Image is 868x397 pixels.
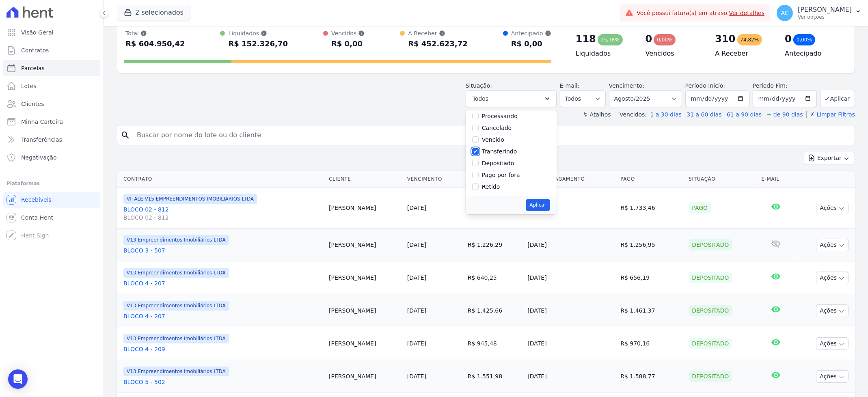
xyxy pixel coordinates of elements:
[123,312,322,320] a: BLOCO 4 - 207
[3,42,100,58] a: Contratos
[646,32,652,45] div: 0
[617,327,685,360] td: R$ 970,16
[689,239,732,250] div: Depositado
[326,360,404,393] td: [PERSON_NAME]
[464,229,525,261] td: R$ 1.226,29
[715,49,772,58] h4: A Receber
[21,82,37,90] span: Lotes
[464,261,525,294] td: R$ 640,25
[407,307,426,314] a: [DATE]
[687,111,721,118] a: 31 a 60 dias
[326,229,404,261] td: [PERSON_NAME]
[482,183,500,190] label: Retido
[785,32,792,45] div: 0
[781,10,789,16] span: AC
[816,337,849,350] button: Ações
[785,49,842,58] h4: Antecipado
[685,82,725,89] label: Período Inicío:
[123,214,322,222] span: BLOCO 02 - 812
[737,34,762,45] div: 74,82%
[816,370,849,383] button: Ações
[123,345,322,353] a: BLOCO 4 - 209
[466,82,492,89] label: Situação:
[617,294,685,327] td: R$ 1.461,37
[511,29,551,37] div: Antecipado
[482,125,512,131] label: Cancelado
[689,272,732,283] div: Depositado
[125,37,185,50] div: R$ 604.950,42
[617,188,685,229] td: R$ 1.733,46
[3,78,100,94] a: Lotes
[123,194,257,204] span: VITALE V15 EMPREENDIMENTOS IMOBILIARIOS LTDA
[804,152,855,164] button: Exportar
[816,239,849,251] button: Ações
[8,369,28,389] div: Open Intercom Messenger
[121,130,130,140] i: search
[228,37,288,50] div: R$ 152.326,70
[3,60,100,76] a: Parcelas
[21,46,49,54] span: Contratos
[654,34,676,45] div: 0,00%
[408,29,468,37] div: A Receber
[123,235,229,245] span: V13 Empreendimentos Imobiliários LTDA
[524,360,617,393] td: [DATE]
[689,371,732,382] div: Depositado
[3,96,100,112] a: Clientes
[21,64,45,72] span: Parcelas
[407,274,426,281] a: [DATE]
[473,94,488,104] span: Todos
[685,171,758,188] th: Situação
[123,378,322,386] a: BLOCO 5 - 502
[576,32,596,45] div: 118
[526,199,550,211] button: Aplicar
[21,153,57,162] span: Negativação
[123,279,322,287] a: BLOCO 4 - 207
[464,294,525,327] td: R$ 1.425,66
[326,188,404,229] td: [PERSON_NAME]
[123,246,322,255] a: BLOCO 3 - 507
[715,32,735,45] div: 310
[464,327,525,360] td: R$ 945,48
[3,192,100,208] a: Recebíveis
[770,2,868,24] button: AC [PERSON_NAME] Ver opções
[331,37,365,50] div: R$ 0,00
[326,171,404,188] th: Cliente
[123,301,229,311] span: V13 Empreendimentos Imobiliários LTDA
[482,160,514,166] label: Depositado
[798,6,852,14] p: [PERSON_NAME]
[326,327,404,360] td: [PERSON_NAME]
[650,111,682,118] a: 1 a 30 dias
[407,242,426,248] a: [DATE]
[407,340,426,347] a: [DATE]
[609,82,644,89] label: Vencimento:
[646,49,702,58] h4: Vencidos
[524,261,617,294] td: [DATE]
[21,100,44,108] span: Clientes
[3,114,100,130] a: Minha Carteira
[3,132,100,148] a: Transferências
[228,29,288,37] div: Liquidados
[466,90,557,107] button: Todos
[125,29,185,37] div: Total
[404,171,464,188] th: Vencimento
[21,28,54,37] span: Visão Geral
[326,294,404,327] td: [PERSON_NAME]
[331,29,365,37] div: Vencidos
[583,111,611,118] label: ↯ Atalhos
[793,34,815,45] div: 0,00%
[123,367,229,376] span: V13 Empreendimentos Imobiliários LTDA
[3,24,100,41] a: Visão Geral
[816,272,849,284] button: Ações
[482,136,504,143] label: Vencido
[617,229,685,261] td: R$ 1.256,95
[689,202,711,214] div: Pago
[524,229,617,261] td: [DATE]
[617,171,685,188] th: Pago
[21,214,53,222] span: Conta Hent
[767,111,803,118] a: + de 90 dias
[637,9,764,17] span: Você possui fatura(s) em atraso.
[729,10,765,16] a: Ver detalhes
[806,111,855,118] a: ✗ Limpar Filtros
[617,360,685,393] td: R$ 1.588,77
[3,209,100,226] a: Conta Hent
